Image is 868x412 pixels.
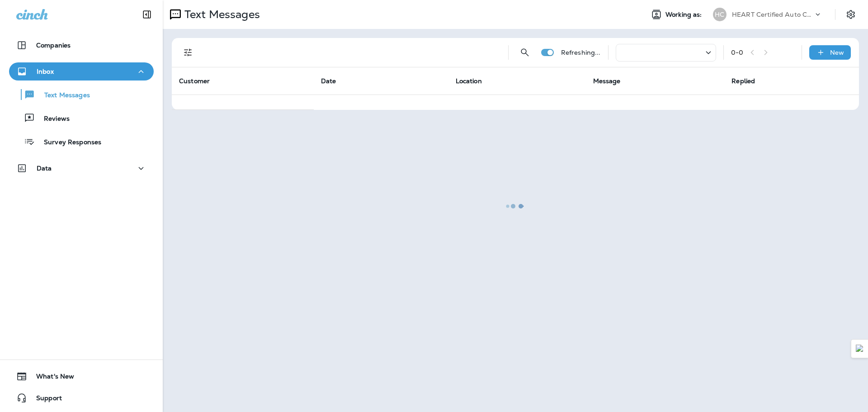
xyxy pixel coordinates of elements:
[36,42,71,49] p: Companies
[134,5,160,24] button: Collapse Sidebar
[9,159,154,177] button: Data
[9,132,154,151] button: Survey Responses
[856,345,864,353] img: Detect Auto
[35,138,101,147] p: Survey Responses
[37,68,54,75] p: Inbox
[9,85,154,104] button: Text Messages
[9,389,154,407] button: Support
[830,49,844,56] p: New
[27,394,62,405] span: Support
[35,91,90,100] p: Text Messages
[9,367,154,385] button: What's New
[9,62,154,81] button: Inbox
[37,165,52,172] p: Data
[9,109,154,128] button: Reviews
[9,36,154,54] button: Companies
[27,373,74,384] span: What's New
[35,115,70,123] p: Reviews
